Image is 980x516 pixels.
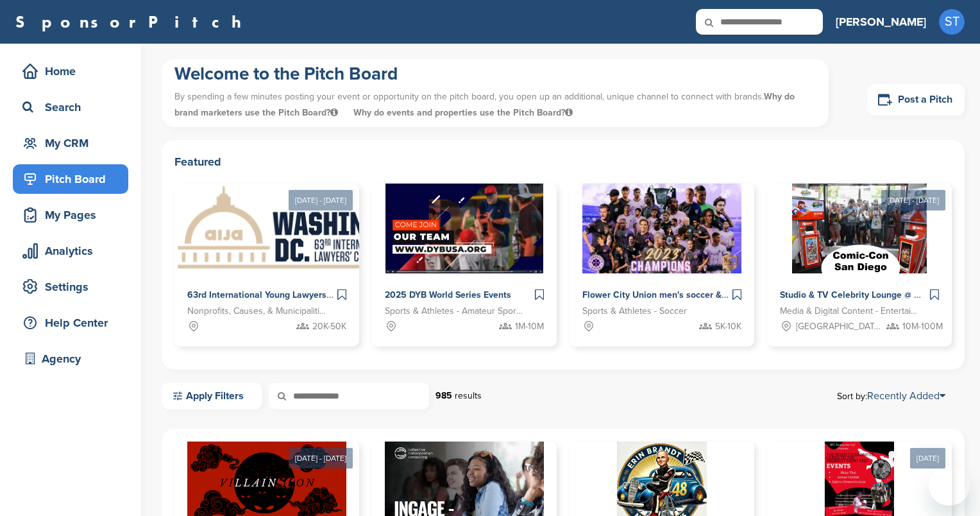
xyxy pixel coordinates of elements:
span: Sort by: [837,391,945,401]
img: Sponsorpitch & [792,184,927,273]
div: [DATE] - [DATE] [289,448,353,469]
a: [DATE] - [DATE] Sponsorpitch & 63rd International Young Lawyers' Congress Nonprofits, Causes, & M... [174,163,359,347]
div: My CRM [19,132,128,155]
div: [DATE] - [DATE] [289,190,353,211]
a: Help Center [13,308,128,338]
div: Analytics [19,239,128,262]
a: Settings [13,272,128,302]
strong: 985 [435,390,452,401]
img: Sponsorpitch & [174,184,429,273]
p: By spending a few minutes posting your event or opportunity on the pitch board, you open up an ad... [174,85,816,124]
div: Settings [19,275,128,298]
a: [PERSON_NAME] [836,8,926,36]
span: 10M-100M [902,320,943,334]
iframe: Button to launch messaging window [929,465,970,506]
h2: Featured [174,153,952,171]
div: Home [19,60,128,83]
span: Nonprofits, Causes, & Municipalities - Professional Development [187,304,327,318]
div: Help Center [19,311,128,334]
a: [DATE] - [DATE] Sponsorpitch & Studio & TV Celebrity Lounge @ Comic-Con [GEOGRAPHIC_DATA]. Over 3... [767,163,952,347]
span: 1M-10M [515,320,544,334]
a: Pitch Board [13,164,128,194]
h1: Welcome to the Pitch Board [174,62,816,85]
span: Media & Digital Content - Entertainment [780,304,920,318]
div: Search [19,96,128,119]
span: Why do events and properties use the Pitch Board? [353,107,573,118]
a: Sponsorpitch & Flower City Union men's soccer & Flower City 1872 women's soccer Sports & Athletes... [570,184,754,347]
h3: [PERSON_NAME] [836,13,926,31]
a: My CRM [13,128,128,158]
span: Sports & Athletes - Soccer [582,304,687,318]
span: 63rd International Young Lawyers' Congress [187,289,370,300]
div: Agency [19,347,128,370]
img: Sponsorpitch & [385,184,544,273]
span: ST [939,9,965,35]
span: 5K-10K [715,320,741,334]
a: Recently Added [867,390,945,402]
a: Home [13,56,128,86]
img: Sponsorpitch & [582,184,742,273]
span: 20K-50K [312,320,346,334]
a: Analytics [13,236,128,266]
div: [DATE] [910,448,945,469]
a: My Pages [13,200,128,230]
a: Apply Filters [162,383,262,409]
span: Sports & Athletes - Amateur Sports Leagues [385,304,525,318]
div: [DATE] - [DATE] [881,190,945,211]
div: Pitch Board [19,168,128,191]
a: Sponsorpitch & 2025 DYB World Series Events Sports & Athletes - Amateur Sports Leagues 1M-10M [372,184,557,347]
span: [GEOGRAPHIC_DATA], [GEOGRAPHIC_DATA] [796,320,883,334]
div: My Pages [19,203,128,227]
span: results [455,390,482,401]
a: Search [13,92,128,122]
a: SponsorPitch [15,13,249,30]
a: Agency [13,344,128,374]
a: Post a Pitch [867,84,965,116]
span: 2025 DYB World Series Events [385,289,511,300]
span: Flower City Union men's soccer & Flower City 1872 women's soccer [582,289,862,300]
